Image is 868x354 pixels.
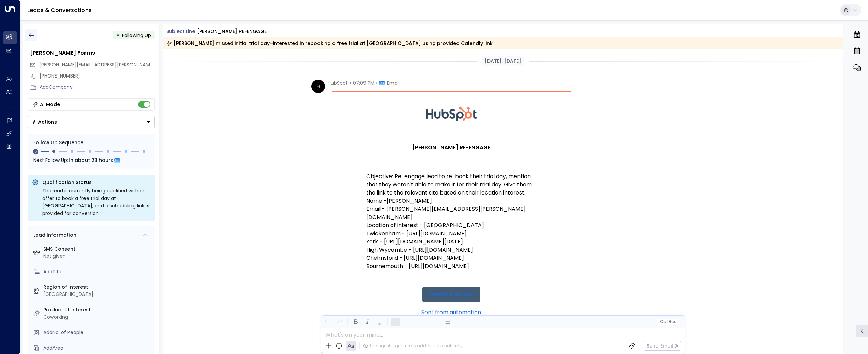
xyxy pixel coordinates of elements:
[43,291,152,298] div: [GEOGRAPHIC_DATA]
[40,72,155,80] div: [PHONE_NUMBER]
[366,172,537,197] p: Objective: Re-engage lead to re-book their trial day, mention that they weren't able to make it f...
[335,318,344,326] button: Redo
[33,139,149,146] div: Follow Up Sequence
[366,246,537,254] p: High Wycombe - [URL][DOMAIN_NAME]
[39,61,155,68] span: rini.chacko@gmail.com
[657,319,679,325] button: Cc|Bcc
[42,179,151,186] p: Qualification Status
[376,80,378,86] span: •
[43,314,152,321] div: Coworking
[422,287,480,302] a: View in HubSpot
[366,197,537,205] p: Name -[PERSON_NAME]
[323,318,332,326] button: Undo
[311,80,325,93] div: H
[43,306,152,314] label: Product of Interest
[116,29,120,41] div: •
[166,28,196,35] span: Subject Line:
[482,56,524,66] div: [DATE], [DATE]
[122,32,151,39] span: Following Up
[350,80,351,86] span: •
[27,6,92,14] a: Leads & Conversations
[366,238,537,246] p: York - [URL][DOMAIN_NAME][DATE]
[366,254,537,262] p: Chelmsford - [URL][DOMAIN_NAME]
[30,49,155,57] div: [PERSON_NAME] Forms
[366,262,537,270] p: Bournemouth - [URL][DOMAIN_NAME]
[69,156,113,164] span: In about 23 hours
[31,232,76,239] div: Lead Information
[366,205,537,221] p: Email - [PERSON_NAME][EMAIL_ADDRESS][PERSON_NAME][DOMAIN_NAME]
[426,92,477,135] img: HubSpot
[40,84,155,91] div: AddCompany
[43,329,152,336] div: AddNo. of People
[43,268,152,275] div: AddTitle
[197,28,267,35] div: [PERSON_NAME] RE-ENGAGE
[28,116,155,128] div: Button group with a nested menu
[43,253,152,260] div: Not given
[166,40,493,47] div: [PERSON_NAME] missed initial trial day–interested in rebooking a free trial at [GEOGRAPHIC_DATA] ...
[39,61,193,68] span: [PERSON_NAME][EMAIL_ADDRESS][PERSON_NAME][DOMAIN_NAME]
[43,284,152,291] label: Region of Interest
[366,144,537,152] h1: [PERSON_NAME] RE-ENGAGE
[660,319,676,324] span: Cc Bcc
[43,246,152,253] label: SMS Consent
[32,119,57,125] div: Actions
[666,319,668,324] span: |
[43,344,152,352] div: AddArea
[421,308,481,317] a: Sent from automation
[353,80,374,86] span: 07:09 PM
[28,116,155,128] button: Actions
[363,343,463,349] div: The agent signature is added automatically
[328,80,348,86] span: HubSpot
[40,101,60,108] div: AI Mode
[366,230,537,238] p: Twickenham - [URL][DOMAIN_NAME]
[366,221,537,230] p: Location of interest - [GEOGRAPHIC_DATA]
[33,156,149,164] div: Next Follow Up:
[42,187,151,217] div: The lead is currently being qualified with an offer to book a free trial day at [GEOGRAPHIC_DATA]...
[387,80,400,86] span: Email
